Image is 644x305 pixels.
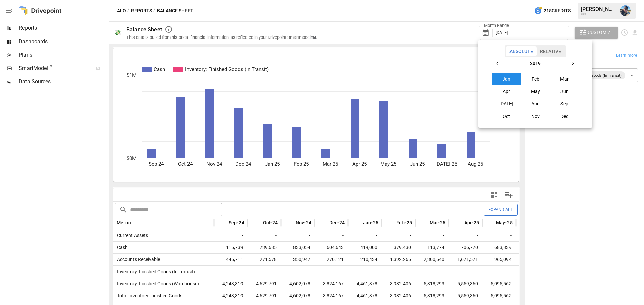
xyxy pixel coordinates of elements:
button: 2019 [504,57,567,69]
button: Feb [521,73,550,85]
button: Dec [550,110,579,122]
button: Apr [492,85,521,97]
button: Jan [492,73,521,85]
button: Nov [521,110,550,122]
button: Absolute [506,46,537,56]
button: Mar [550,73,579,85]
button: Relative [536,46,565,56]
button: Jun [550,85,579,97]
button: Sep [550,98,579,110]
button: May [521,85,550,97]
button: [DATE] [492,98,521,110]
button: Aug [521,98,550,110]
button: Oct [492,110,521,122]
